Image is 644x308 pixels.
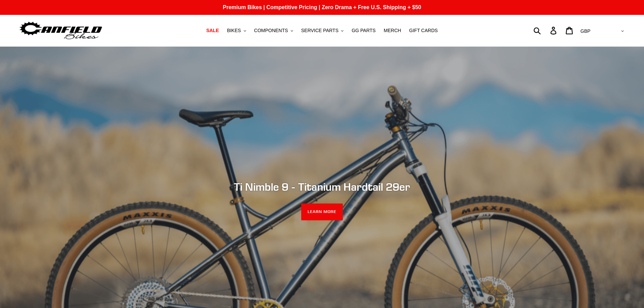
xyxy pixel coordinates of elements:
span: SERVICE PARTS [301,28,338,33]
span: GIFT CARDS [409,28,438,33]
h2: Ti Nimble 9 - Titanium Hardtail 29er [138,181,506,193]
a: SALE [203,26,222,35]
a: GG PARTS [348,26,379,35]
span: MERCH [384,28,401,33]
button: BIKES [223,26,249,35]
input: Search [537,23,554,38]
img: Canfield Bikes [19,20,103,41]
button: SERVICE PARTS [298,26,347,35]
span: SALE [206,28,219,33]
a: LEARN MORE [301,204,343,220]
a: MERCH [380,26,404,35]
span: COMPONENTS [254,28,288,33]
a: GIFT CARDS [406,26,441,35]
button: COMPONENTS [251,26,296,35]
span: GG PARTS [352,28,376,33]
span: BIKES [227,28,241,33]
